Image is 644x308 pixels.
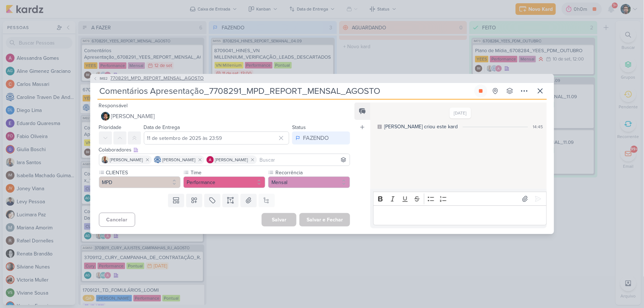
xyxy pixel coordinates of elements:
button: FAZENDO [292,132,350,145]
span: [PERSON_NAME] [215,157,248,163]
button: Mensal [268,176,350,188]
img: Caroline Traven De Andrade [154,156,161,163]
button: Performance [183,176,265,188]
span: 7708291_MPD_REPORT_MENSAL_AGOSTO [111,75,204,82]
input: Buscar [258,155,349,164]
input: Select a date [144,132,290,145]
span: [PERSON_NAME] [163,157,196,163]
label: Time [190,169,265,176]
button: MPD [99,176,181,188]
button: IM82 7708291_MPD_REPORT_MENSAL_AGOSTO [93,75,204,82]
span: IM82 [99,76,109,81]
img: Iara Santos [101,156,109,163]
label: CLIENTES [105,169,181,176]
label: Prioridade [99,124,122,130]
label: Responsável [99,103,128,109]
div: [PERSON_NAME] criou este kard [384,123,458,130]
button: [PERSON_NAME] [99,110,350,123]
div: Editor editing area: main [373,205,547,225]
img: Nelito Junior [101,112,110,121]
div: Colaboradores [99,146,350,154]
span: [PERSON_NAME] [110,157,143,163]
label: Recorrência [275,169,350,176]
div: Parar relógio [478,88,484,94]
img: Alessandra Gomes [207,156,214,163]
div: FAZENDO [303,134,329,142]
label: Status [292,124,306,130]
button: Cancelar [99,213,135,227]
div: 14:45 [533,124,543,130]
input: Kard Sem Título [97,84,473,97]
div: Editor toolbar [373,192,547,206]
span: [PERSON_NAME] [111,112,155,121]
label: Data de Entrega [144,124,180,130]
